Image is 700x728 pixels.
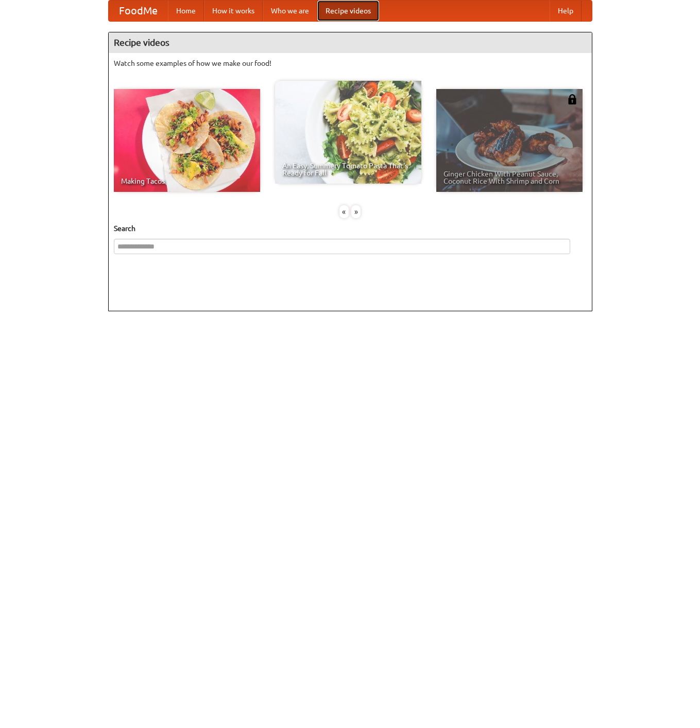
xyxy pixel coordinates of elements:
p: Watch some examples of how we make our food! [114,58,587,68]
a: An Easy, Summery Tomato Pasta That's Ready for Fall [275,81,421,184]
a: FoodMe [109,1,168,21]
h5: Search [114,223,587,234]
span: Making Tacos [121,177,253,185]
span: An Easy, Summery Tomato Pasta That's Ready for Fall [282,162,414,176]
h4: Recipe videos [109,32,592,53]
a: Making Tacos [114,89,260,192]
a: Home [168,1,204,21]
div: « [339,205,349,218]
a: Help [550,1,582,21]
a: Who we are [263,1,317,21]
div: » [351,205,361,218]
a: Recipe videos [317,1,379,21]
img: 483408.png [567,94,577,104]
a: How it works [204,1,263,21]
